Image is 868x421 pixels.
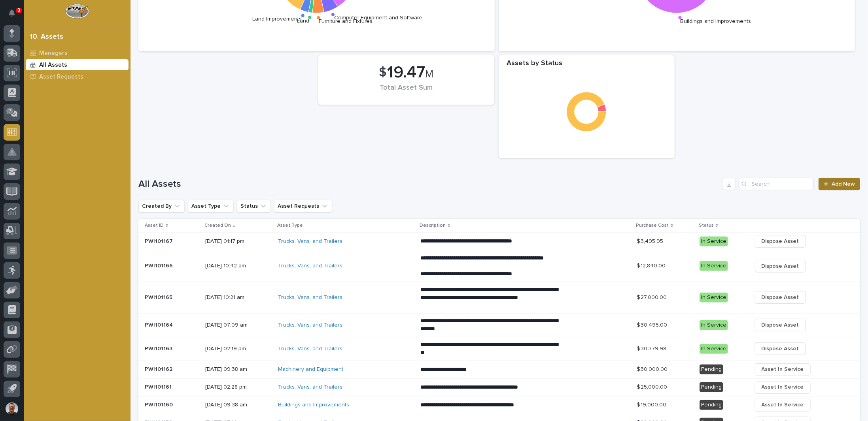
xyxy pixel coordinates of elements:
span: Asset In Service [762,365,804,374]
button: Notifications [4,5,20,21]
button: Dispose Asset [755,342,806,355]
span: Dispose Asset [762,261,799,271]
p: PWI101164 [145,320,174,329]
p: PWI101165 [145,293,174,301]
span: Dispose Asset [762,237,799,246]
span: $ [379,65,387,80]
p: [DATE] 10:42 am [205,263,272,269]
a: Trucks, Vans, and Trailers [278,238,342,245]
button: Asset In Service [755,381,811,394]
p: PWI101162 [145,365,174,373]
a: Add New [819,178,860,190]
button: Asset Requests [274,200,332,212]
button: Created By [138,200,185,212]
text: Land Improvements [253,16,302,22]
p: [DATE] 02:28 pm [205,384,272,391]
div: Pending [700,400,723,410]
p: Asset Requests [39,73,83,81]
a: All Assets [24,59,130,71]
a: Trucks, Vans, and Trailers [278,263,342,269]
a: Trucks, Vans, and Trailers [278,346,342,352]
p: Status [699,221,714,230]
p: [DATE] 09:38 am [205,402,272,408]
a: Trucks, Vans, and Trailers [278,294,342,301]
a: Machinery and Equipment [278,366,343,373]
img: Workspace Logo [65,4,89,19]
a: Trucks, Vans, and Trailers [278,322,342,329]
button: Asset In Service [755,399,811,412]
p: $ 3,495.95 [637,237,665,245]
p: Description [420,221,446,230]
div: Pending [700,365,723,374]
text: Furniture and Fixtures [319,18,373,24]
div: Notifications3 [10,9,20,22]
div: 10. Assets [30,33,63,41]
p: PWI101167 [145,237,174,245]
input: Search [739,178,814,190]
div: In Service [700,261,728,271]
p: $ 30,379.98 [637,344,668,352]
div: In Service [700,293,728,303]
span: Asset In Service [762,400,804,410]
p: PWI101163 [145,344,174,352]
button: Asset Type [188,200,234,212]
p: $ 12,840.00 [637,261,667,269]
a: Managers [24,47,130,59]
button: Dispose Asset [755,319,806,331]
p: Asset Type [277,221,303,230]
p: PWI101161 [145,382,173,391]
text: Buildings and Improvements [681,18,751,24]
div: In Service [700,344,728,354]
button: users-avatar [4,400,20,417]
span: Asset In Service [762,382,804,392]
span: 19.47 [388,64,425,81]
button: Dispose Asset [755,235,806,248]
button: Dispose Asset [755,260,806,273]
p: PWI101166 [145,261,174,269]
a: Buildings and Improvements [278,402,349,408]
p: $ 27,000.00 [637,293,668,301]
p: [DATE] 02:19 pm [205,346,272,352]
p: [DATE] 01:17 pm [205,238,272,245]
span: M [425,69,434,79]
button: Dispose Asset [755,291,806,304]
button: Asset In Service [755,363,811,376]
button: Status [237,200,271,212]
h1: All Assets [138,179,720,190]
p: PWI101160 [145,400,174,408]
span: Dispose Asset [762,293,799,302]
p: [DATE] 07:09 am [205,322,272,329]
a: Asset Requests [24,71,130,83]
text: Land [297,18,310,23]
p: $ 30,000.00 [637,365,669,373]
div: Assets by Status [499,59,675,72]
p: Managers [39,50,68,57]
p: [DATE] 09:38 am [205,366,272,373]
p: All Assets [39,62,67,69]
tr: PWI101162PWI101162 [DATE] 09:38 amMachinery and Equipment **** **** **** **** ***$ 30,000.00$ 30,... [138,361,860,378]
p: 3 [17,8,20,13]
span: Dispose Asset [762,320,799,330]
div: Pending [700,382,723,392]
div: In Service [700,320,728,330]
p: Created On [204,221,231,230]
text: Computer Equipment and Software [335,15,423,21]
span: Dispose Asset [762,344,799,353]
a: Trucks, Vans, and Trailers [278,384,342,391]
div: In Service [700,237,728,246]
p: $ 30,495.00 [637,320,669,329]
p: $ 19,000.00 [637,400,668,408]
p: Purchase Cost [636,221,669,230]
p: [DATE] 10:21 am [205,294,272,301]
span: Add New [832,181,855,187]
div: Total Asset Sum [332,84,481,100]
p: $ 25,000.00 [637,382,669,391]
p: Asset ID [145,221,164,230]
